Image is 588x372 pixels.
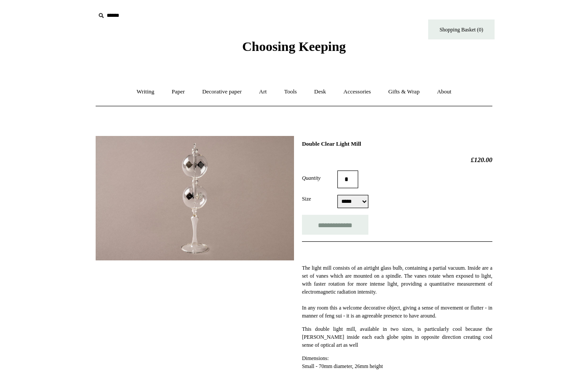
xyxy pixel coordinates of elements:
a: Art [251,80,275,104]
img: Double Clear Light Mill [96,136,294,260]
h2: £120.00 [302,156,492,164]
a: Shopping Basket (0) [428,19,495,39]
a: Gifts & Wrap [380,80,428,104]
a: Desk [306,80,334,104]
p: This double light mill, available in two sizes, is particularly cool because the [PERSON_NAME] in... [302,325,492,349]
h1: Double Clear Light Mill [302,140,492,147]
span: Choosing Keeping [242,39,346,54]
a: Decorative paper [194,80,250,104]
a: Choosing Keeping [242,46,346,52]
a: Writing [129,80,162,104]
label: Size [302,195,337,203]
a: Accessories [336,80,379,104]
a: About [429,80,460,104]
a: Tools [276,80,305,104]
p: The light mill consists of an airtight glass bulb, containing a partial vacuum. Inside are a set ... [302,264,492,320]
a: Paper [164,80,193,104]
label: Quantity [302,174,337,182]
